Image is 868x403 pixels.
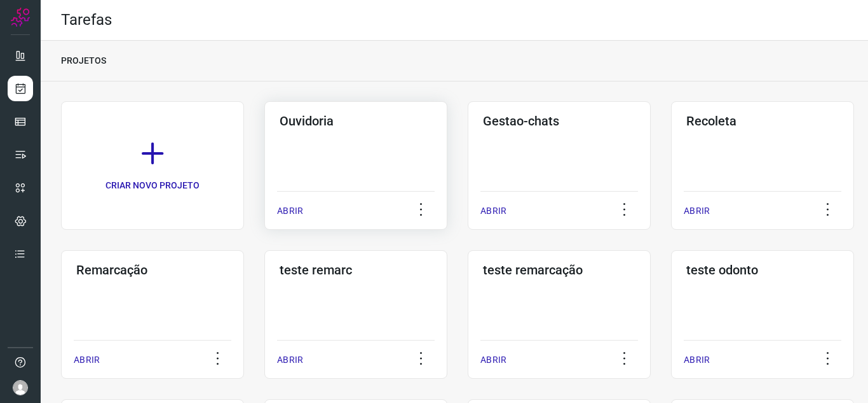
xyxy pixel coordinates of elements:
[684,204,710,218] p: ABRIR
[277,204,303,218] p: ABRIR
[480,353,506,367] p: ABRIR
[11,8,30,27] img: Logo
[61,11,112,29] h2: Tarefas
[686,262,839,278] h3: teste odonto
[684,353,710,367] p: ABRIR
[105,179,200,192] p: CRIAR NOVO PROJETO
[76,262,229,278] h3: Remarcação
[686,113,839,129] h3: Recoleta
[13,380,28,395] img: avatar-user-boy.jpg
[61,54,106,67] p: PROJETOS
[483,262,635,278] h3: teste remarcação
[480,204,506,218] p: ABRIR
[277,353,303,367] p: ABRIR
[280,113,432,129] h3: Ouvidoria
[280,262,432,278] h3: teste remarc
[483,113,635,129] h3: Gestao-chats
[74,353,100,367] p: ABRIR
